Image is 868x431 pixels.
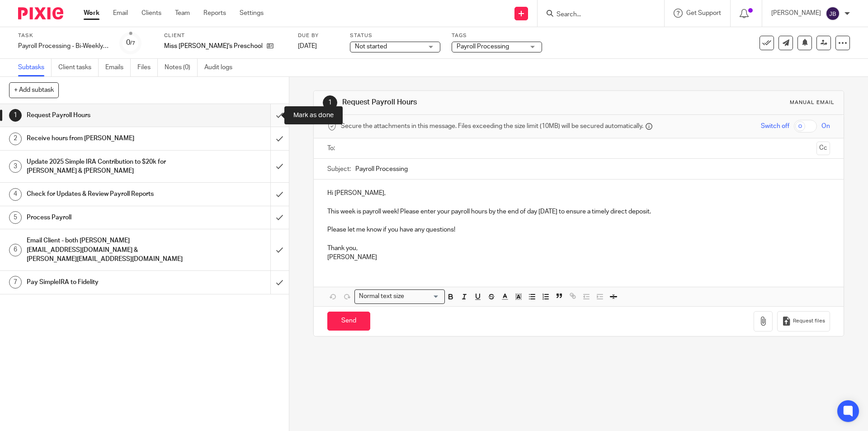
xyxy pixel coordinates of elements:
[9,211,22,224] div: 5
[327,312,370,331] input: Send
[298,32,339,39] label: Due by
[27,155,183,178] h1: Update 2025 Simple IRA Contribution to $20k for [PERSON_NAME] & [PERSON_NAME]
[137,59,158,76] a: Files
[126,38,135,48] div: 0
[27,234,183,266] h1: Email Client - both [PERSON_NAME][EMAIL_ADDRESS][DOMAIN_NAME] & [PERSON_NAME][EMAIL_ADDRESS][DOMA...
[327,189,830,198] p: Hi [PERSON_NAME],
[18,59,52,76] a: Subtasks
[9,133,22,145] div: 2
[18,7,63,19] img: Pixie
[327,216,830,235] p: Please let me know if you have any questions!
[821,122,830,131] span: On
[327,235,830,253] p: Thank you,
[771,9,821,18] p: [PERSON_NAME]
[790,99,835,106] div: Manual email
[350,32,440,39] label: Status
[84,9,99,18] a: Work
[27,132,183,145] h1: Receive hours from [PERSON_NAME]
[9,82,59,98] button: + Add subtask
[327,253,830,262] p: [PERSON_NAME]
[9,109,22,122] div: 1
[130,41,135,46] small: /7
[354,289,445,303] div: Search for option
[826,6,840,21] img: svg%3E
[452,32,542,39] label: Tags
[327,144,337,153] label: To:
[18,42,108,51] div: Payroll Processing - Bi-Weekly - Miss Amy&#39;s Preschool
[9,160,22,173] div: 3
[761,122,789,131] span: Switch off
[9,244,22,256] div: 6
[58,59,99,76] a: Client tasks
[165,59,198,76] a: Notes (0)
[113,9,128,18] a: Email
[105,59,131,76] a: Emails
[142,9,161,18] a: Clients
[203,9,226,18] a: Reports
[777,311,830,332] button: Request files
[175,9,190,18] a: Team
[686,10,721,16] span: Get Support
[793,317,825,325] span: Request files
[298,43,317,49] span: [DATE]
[27,275,183,289] h1: Pay SimpleIRA to Fidelity
[357,292,406,301] span: Normal text size
[457,43,509,50] span: Payroll Processing
[407,292,439,301] input: Search for option
[9,188,22,201] div: 4
[323,95,337,110] div: 1
[164,42,262,51] p: Miss [PERSON_NAME]'s Preschool, Inc.
[18,32,108,39] label: Task
[341,122,643,131] span: Secure the attachments in this message. Files exceeding the size limit (10MB) will be secured aut...
[18,42,108,51] div: Payroll Processing - Bi-Weekly - Miss [PERSON_NAME]'s Preschool
[204,59,239,76] a: Audit logs
[816,142,830,155] button: Cc
[240,9,264,18] a: Settings
[27,109,183,122] h1: Request Payroll Hours
[556,11,637,19] input: Search
[342,98,598,107] h1: Request Payroll Hours
[327,165,351,174] label: Subject:
[9,276,22,289] div: 7
[27,187,183,201] h1: Check for Updates & Review Payroll Reports
[164,32,287,39] label: Client
[27,211,183,224] h1: Process Payroll
[355,43,387,50] span: Not started
[327,198,830,216] p: This week is payroll week! Please enter your payroll hours by the end of day [DATE] to ensure a t...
